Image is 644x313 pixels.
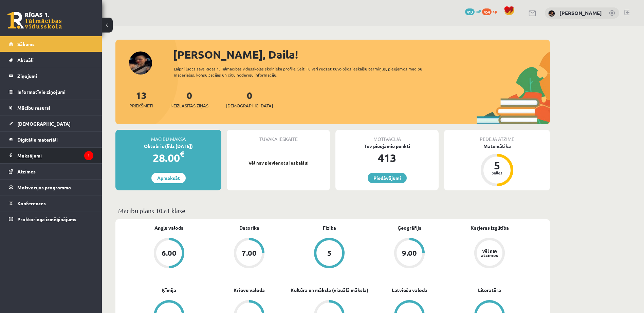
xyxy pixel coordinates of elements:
a: Piedāvājumi [368,173,407,183]
span: Sākums [17,41,35,47]
div: 9.00 [402,249,417,257]
a: Proktoringa izmēģinājums [9,211,93,227]
a: Literatūra [478,287,501,294]
a: Ķīmija [162,287,176,294]
a: 0[DEMOGRAPHIC_DATA] [226,89,273,109]
a: Krievu valoda [234,287,265,294]
a: Matemātika 5 balles [444,143,550,187]
div: 28.00 [115,150,221,166]
span: 454 [482,8,492,15]
div: 6.00 [162,249,177,257]
div: Vēl nav atzīmes [480,249,499,257]
span: [DEMOGRAPHIC_DATA] [17,121,71,127]
a: Apmaksāt [151,173,186,183]
span: Atzīmes [17,168,36,174]
span: € [180,149,184,159]
a: Mācību resursi [9,100,93,116]
div: Tuvākā ieskaite [227,130,330,143]
a: Latviešu valoda [392,287,427,294]
a: Ģeogrāfija [398,224,422,231]
a: Kultūra un māksla (vizuālā māksla) [291,287,368,294]
a: Rīgas 1. Tālmācības vidusskola [7,12,62,29]
a: Fizika [323,224,336,231]
div: 5 [487,160,507,171]
p: Mācību plāns 10.a1 klase [118,206,547,215]
span: [DEMOGRAPHIC_DATA] [226,102,273,109]
a: Maksājumi1 [9,148,93,163]
p: Vēl nav pievienotu ieskaišu! [230,160,327,166]
a: Informatīvie ziņojumi [9,84,93,100]
div: balles [487,171,507,175]
a: 13Priekšmeti [129,89,153,109]
a: Motivācijas programma [9,180,93,195]
a: [DEMOGRAPHIC_DATA] [9,116,93,131]
div: Laipni lūgts savā Rīgas 1. Tālmācības vidusskolas skolnieka profilā. Šeit Tu vari redzēt tuvojošo... [174,66,435,78]
div: 413 [335,150,439,166]
div: 7.00 [242,249,257,257]
a: 9.00 [369,238,449,270]
div: Motivācija [335,130,439,143]
a: Aktuāli [9,52,93,68]
span: 413 [465,8,475,15]
a: Datorika [239,224,259,231]
a: Konferences [9,195,93,211]
span: xp [493,8,497,14]
div: 5 [327,249,332,257]
a: 413 mP [465,8,481,14]
a: 454 xp [482,8,500,14]
span: Digitālie materiāli [17,137,58,143]
div: Tev pieejamie punkti [335,143,439,150]
a: Angļu valoda [154,224,184,231]
span: Proktoringa izmēģinājums [17,216,76,222]
legend: Maksājumi [17,148,93,163]
div: [PERSON_NAME], Daila! [173,46,550,63]
a: Karjeras izglītība [471,224,509,231]
div: Mācību maksa [115,130,221,143]
span: Konferences [17,200,46,206]
a: 6.00 [129,238,209,270]
img: Daila Kronberga [548,10,555,17]
span: mP [476,8,481,14]
span: Mācību resursi [17,105,50,111]
a: 7.00 [209,238,289,270]
a: Sākums [9,36,93,52]
div: Pēdējā atzīme [444,130,550,143]
span: Aktuāli [17,57,34,63]
legend: Ziņojumi [17,68,93,84]
a: 0Neizlasītās ziņas [170,89,208,109]
div: Matemātika [444,143,550,150]
span: Motivācijas programma [17,184,71,190]
i: 1 [84,151,93,160]
legend: Informatīvie ziņojumi [17,84,93,100]
a: Vēl nav atzīmes [449,238,530,270]
a: Digitālie materiāli [9,132,93,147]
span: Priekšmeti [129,102,153,109]
div: Oktobris (līdz [DATE]) [115,143,221,150]
span: Neizlasītās ziņas [170,102,208,109]
a: Ziņojumi [9,68,93,84]
a: [PERSON_NAME] [559,9,602,16]
a: Atzīmes [9,164,93,179]
a: 5 [289,238,369,270]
